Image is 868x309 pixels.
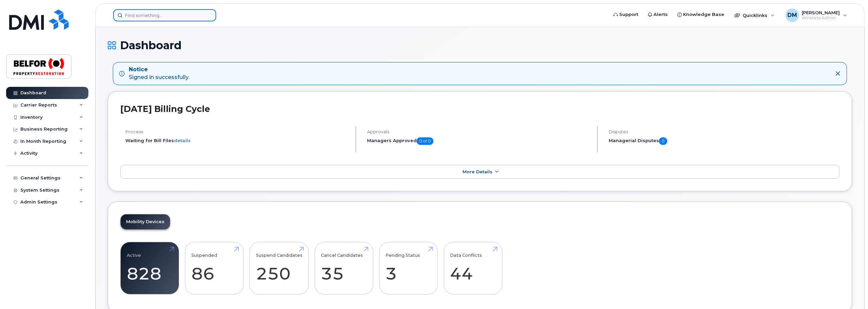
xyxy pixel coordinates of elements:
[417,137,433,145] span: 0 of 0
[108,39,852,51] h1: Dashboard
[659,137,667,145] span: 0
[129,66,189,74] strong: Notice
[256,246,302,291] a: Suspend Candidates 250
[321,246,367,291] a: Cancel Candidates 35
[125,129,350,134] h4: Process
[609,129,839,134] h4: Disputes
[385,246,431,291] a: Pending Status 3
[367,129,591,134] h4: Approvals
[463,169,492,174] span: More Details
[129,66,189,81] div: Signed in successfully.
[125,137,350,144] li: Waiting for Bill Files
[367,137,591,145] h5: Managers Approved
[609,137,839,145] h5: Managerial Disputes
[191,246,237,291] a: Suspended 86
[127,246,173,291] a: Active 828
[450,246,496,291] a: Data Conflicts 44
[174,138,191,143] a: details
[121,214,170,229] a: Mobility Devices
[120,104,839,114] h2: [DATE] Billing Cycle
